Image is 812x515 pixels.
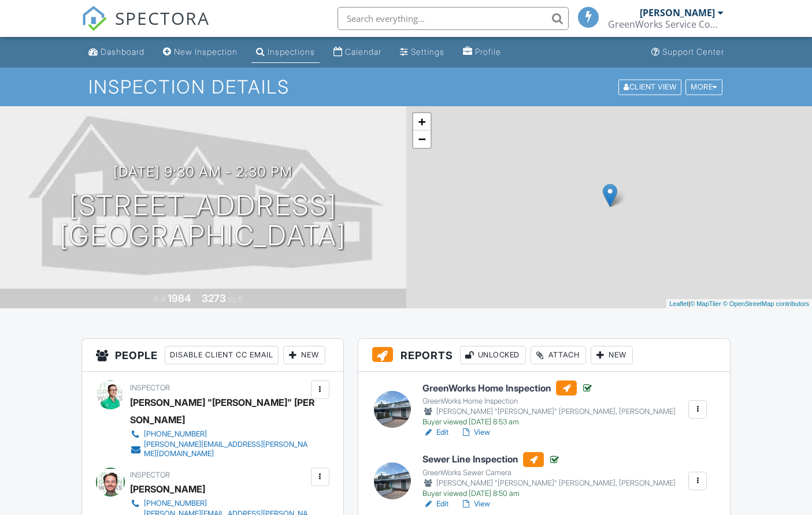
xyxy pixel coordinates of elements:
[88,77,723,97] h1: Inspection Details
[202,292,226,304] div: 3273
[669,300,688,307] a: Leaflet
[165,346,279,364] div: Disable Client CC Email
[144,440,308,458] div: [PERSON_NAME][EMAIL_ADDRESS][PERSON_NAME][DOMAIN_NAME]
[130,480,205,498] div: [PERSON_NAME]
[723,300,809,307] a: © OpenStreetMap contributors
[395,42,449,63] a: Settings
[460,346,526,364] div: Unlocked
[130,440,308,458] a: [PERSON_NAME][EMAIL_ADDRESS][PERSON_NAME][DOMAIN_NAME]
[358,339,731,372] h3: Reports
[268,47,315,57] div: Inspections
[647,42,729,63] a: Support Center
[422,380,676,427] a: GreenWorks Home Inspection GreenWorks Home Inspection [PERSON_NAME] "[PERSON_NAME]" [PERSON_NAME]...
[130,498,308,509] a: [PHONE_NUMBER]
[591,346,633,364] div: New
[422,498,448,510] a: Edit
[422,406,676,417] div: [PERSON_NAME] "[PERSON_NAME]" [PERSON_NAME], [PERSON_NAME]
[251,42,320,63] a: Inspections
[413,113,431,130] a: Zoom in
[411,47,444,57] div: Settings
[283,346,325,364] div: New
[82,339,343,372] h3: People
[130,394,317,428] div: [PERSON_NAME] "[PERSON_NAME]" [PERSON_NAME]
[60,191,346,252] h1: [STREET_ADDRESS] [GEOGRAPHIC_DATA]
[422,468,676,477] div: GreenWorks Sewer Camera
[413,130,431,148] a: Zoom out
[617,82,684,91] a: Client View
[174,47,238,57] div: New Inspection
[84,42,149,63] a: Dashboard
[458,42,506,63] a: Profile
[531,346,586,364] div: Attach
[422,397,676,406] div: GreenWorks Home Inspection
[130,383,170,392] span: Inspector
[618,79,681,95] div: Client View
[666,299,812,309] div: |
[115,6,210,30] span: SPECTORA
[345,47,381,57] div: Calendar
[662,47,724,57] div: Support Center
[422,489,676,498] div: Buyer viewed [DATE] 8:50 am
[130,428,308,440] a: [PHONE_NUMBER]
[640,7,715,18] div: [PERSON_NAME]
[113,164,292,180] h3: [DATE] 9:30 am - 2:30 pm
[422,477,676,489] div: [PERSON_NAME] "[PERSON_NAME]" [PERSON_NAME], [PERSON_NAME]
[329,42,386,63] a: Calendar
[144,499,207,508] div: [PHONE_NUMBER]
[460,427,490,438] a: View
[144,430,207,439] div: [PHONE_NUMBER]
[130,471,170,479] span: Inspector
[685,79,722,95] div: More
[101,47,144,57] div: Dashboard
[338,7,569,30] input: Search everything...
[422,427,448,438] a: Edit
[422,380,676,395] h6: GreenWorks Home Inspection
[608,18,724,30] div: GreenWorks Service Company
[422,417,676,427] div: Buyer viewed [DATE] 8:53 am
[690,300,721,307] a: © MapTiler
[81,6,107,31] img: The Best Home Inspection Software - Spectora
[460,498,490,510] a: View
[168,292,191,304] div: 1984
[422,452,676,498] a: Sewer Line Inspection GreenWorks Sewer Camera [PERSON_NAME] "[PERSON_NAME]" [PERSON_NAME], [PERSO...
[228,295,244,304] span: sq. ft.
[153,295,166,304] span: Built
[422,452,676,467] h6: Sewer Line Inspection
[81,16,210,40] a: SPECTORA
[475,47,501,57] div: Profile
[158,42,242,63] a: New Inspection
